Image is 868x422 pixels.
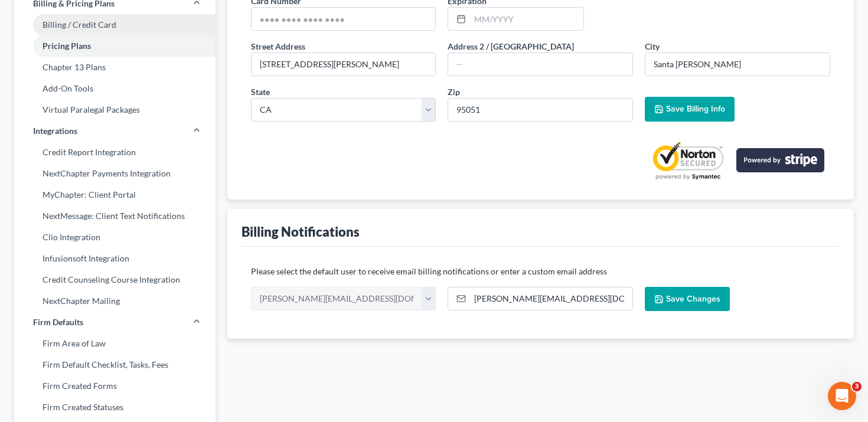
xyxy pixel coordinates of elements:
[736,148,824,172] img: stripe-logo-2a7f7e6ca78b8645494d24e0ce0d7884cb2b23f96b22fa3b73b5b9e177486001.png
[14,354,216,375] a: Firm Default Checklist, Tasks, Fees
[18,332,28,341] button: Emoji picker
[852,382,862,391] span: 3
[14,78,216,99] a: Add-On Tools
[14,269,216,290] a: Credit Counseling Course Integration
[14,14,216,35] a: Billing / Credit Card
[645,53,830,76] input: Enter city
[19,117,184,140] div: You are invited to our [DATE], [DATE] 1:00pm ET.
[19,214,112,221] div: [PERSON_NAME] • [DATE]
[14,333,216,354] a: Firm Area of Law
[252,53,436,76] input: Enter street address
[470,8,583,30] input: MM/YYYY
[14,120,216,142] a: Integrations
[251,266,831,277] p: Please select the default user to receive email billing notifications or enter a custom email add...
[14,57,216,78] a: Chapter 13 Plans
[242,223,360,240] div: Billing Notifications
[14,35,216,57] a: Pricing Plans
[207,5,229,26] div: Close
[251,41,305,51] span: Street Address
[645,41,660,51] span: City
[448,98,633,122] input: XXXXX
[470,287,632,310] input: Enter email...
[14,142,216,163] a: Credit Report Integration
[448,41,574,51] span: Address 2 / [GEOGRAPHIC_DATA]
[666,294,720,304] span: Save Changes
[75,332,84,341] button: Start recording
[8,5,30,27] button: go back
[56,332,66,341] button: Upload attachment
[9,93,194,211] div: Hi there!You are invited to ourlive webinar[DATE], [DATE] 1:00pm ET.Join the Success team as we g...
[14,397,216,418] a: Firm Created Statuses
[448,53,632,76] input: --
[828,382,856,410] iframe: Intercom live chat
[185,5,207,27] button: Home
[14,248,216,269] a: Infusionsoft Integration
[666,104,725,114] span: Save Billing Info
[14,375,216,397] a: Firm Created Forms
[14,184,216,205] a: MyChapter: Client Portal
[645,287,730,312] button: Save Changes
[34,6,53,25] img: Profile image for Kelly
[14,163,216,184] a: NextChapter Payments Integration
[10,307,226,327] textarea: Message…
[14,205,216,227] a: NextMessage: Client Text Notifications
[14,99,216,120] a: Virtual Paralegal Packages
[203,327,221,346] button: Send a message…
[9,93,227,237] div: Kelly says…
[14,290,216,312] a: NextChapter Mailing
[33,316,83,328] span: Firm Defaults
[649,140,727,181] img: Powered by Symantec
[252,8,436,30] input: ●●●● ●●●● ●●●● ●●●●
[649,140,727,181] a: Norton Secured privacy certification
[251,87,270,97] span: State
[14,312,216,333] a: Firm Defaults
[37,332,47,341] button: Gif picker
[14,227,216,248] a: Clio Integration
[19,100,184,112] div: Hi there!
[57,15,129,27] p: Active over [DATE]
[448,87,460,97] span: Zip
[645,97,735,122] button: Save Billing Info
[19,146,184,204] div: Join the Success team as we go over the Means Test. We will highlight helpful tips and best pract...
[33,125,77,137] span: Integrations
[57,6,134,15] h1: [PERSON_NAME]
